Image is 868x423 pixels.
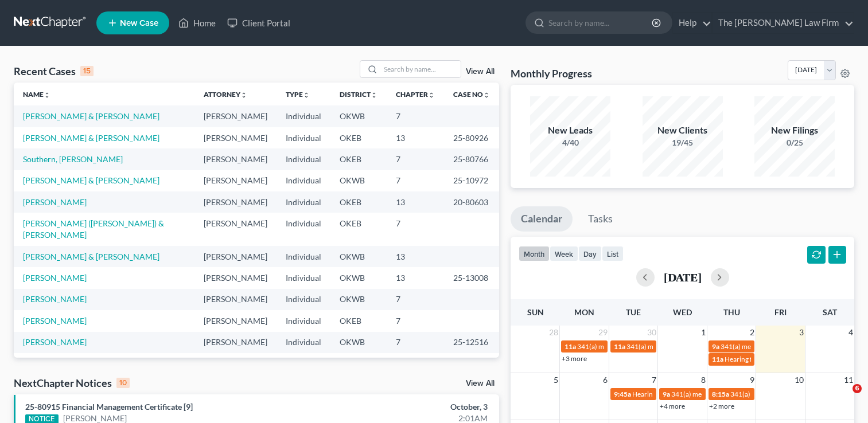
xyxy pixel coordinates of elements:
[552,373,559,387] span: 5
[548,326,559,339] span: 28
[713,13,854,33] a: The [PERSON_NAME] Law Firm
[330,213,387,245] td: OKEB
[44,92,50,99] i: unfold_more
[23,273,87,283] a: [PERSON_NAME]
[194,267,277,288] td: [PERSON_NAME]
[194,191,277,213] td: [PERSON_NAME]
[444,332,499,353] td: 25-12516
[286,90,310,99] a: Typeunfold_more
[277,353,330,374] td: Individual
[387,191,444,213] td: 13
[723,307,740,317] span: Thu
[194,310,277,331] td: [PERSON_NAME]
[444,191,499,213] td: 20-80603
[548,12,653,33] input: Search by name...
[530,124,610,137] div: New Leads
[194,170,277,191] td: [PERSON_NAME]
[673,13,711,33] a: Help
[798,326,805,339] span: 3
[387,170,444,191] td: 7
[330,289,387,310] td: OKWB
[519,246,550,261] button: month
[774,307,787,317] span: Fri
[597,326,609,339] span: 29
[847,326,854,339] span: 4
[651,373,657,387] span: 7
[632,390,777,398] span: Hearing for [PERSON_NAME] & Treasure Brown
[14,376,130,390] div: NextChapter Notices
[721,342,831,351] span: 341(a) meeting for [PERSON_NAME]
[194,332,277,353] td: [PERSON_NAME]
[749,326,756,339] span: 2
[194,127,277,148] td: [PERSON_NAME]
[23,294,87,304] a: [PERSON_NAME]
[330,148,387,170] td: OKEB
[194,105,277,127] td: [PERSON_NAME]
[23,175,159,185] a: [PERSON_NAME] & [PERSON_NAME]
[23,252,159,261] a: [PERSON_NAME] & [PERSON_NAME]
[483,92,490,99] i: unfold_more
[277,170,330,191] td: Individual
[23,218,164,240] a: [PERSON_NAME] ([PERSON_NAME]) & [PERSON_NAME]
[277,289,330,310] td: Individual
[671,390,843,398] span: 341(a) meeting for [PERSON_NAME] & [PERSON_NAME]
[511,206,573,232] a: Calendar
[660,402,685,410] a: +4 more
[574,307,594,317] span: Mon
[444,127,499,148] td: 25-80926
[387,353,444,374] td: 7
[453,90,490,99] a: Case Nounfold_more
[277,127,330,148] td: Individual
[428,92,435,99] i: unfold_more
[565,342,576,351] span: 11a
[387,332,444,353] td: 7
[194,213,277,245] td: [PERSON_NAME]
[843,373,854,387] span: 11
[14,64,94,78] div: Recent Cases
[725,355,814,363] span: Hearing for [PERSON_NAME]
[511,66,592,80] h3: Monthly Progress
[173,13,221,33] a: Home
[303,92,310,99] i: unfold_more
[643,124,723,137] div: New Clients
[194,148,277,170] td: [PERSON_NAME]
[387,213,444,245] td: 7
[277,148,330,170] td: Individual
[626,342,737,351] span: 341(a) meeting for [PERSON_NAME]
[371,92,377,99] i: unfold_more
[277,267,330,288] td: Individual
[793,373,805,387] span: 10
[380,61,461,77] input: Search by name...
[194,353,277,374] td: [PERSON_NAME]
[444,267,499,288] td: 25-13008
[387,127,444,148] td: 13
[614,390,631,398] span: 9:45a
[466,379,495,387] a: View All
[25,402,193,412] a: 25-80915 Financial Management Certificate [9]
[204,90,247,99] a: Attorneyunfold_more
[330,353,387,374] td: OKEB
[712,342,719,351] span: 9a
[700,326,707,339] span: 1
[712,355,723,363] span: 11a
[23,316,87,326] a: [PERSON_NAME]
[602,373,609,387] span: 6
[444,170,499,191] td: 25-10972
[330,105,387,127] td: OKWB
[340,90,377,99] a: Districtunfold_more
[330,191,387,213] td: OKEB
[194,289,277,310] td: [PERSON_NAME]
[23,197,87,207] a: [PERSON_NAME]
[700,373,707,387] span: 8
[240,92,247,99] i: unfold_more
[577,342,688,351] span: 341(a) meeting for [PERSON_NAME]
[277,310,330,331] td: Individual
[530,137,610,148] div: 4/40
[602,246,624,261] button: list
[663,390,670,398] span: 9a
[444,148,499,170] td: 25-80766
[23,90,50,99] a: Nameunfold_more
[387,289,444,310] td: 7
[396,90,435,99] a: Chapterunfold_more
[120,19,158,28] span: New Case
